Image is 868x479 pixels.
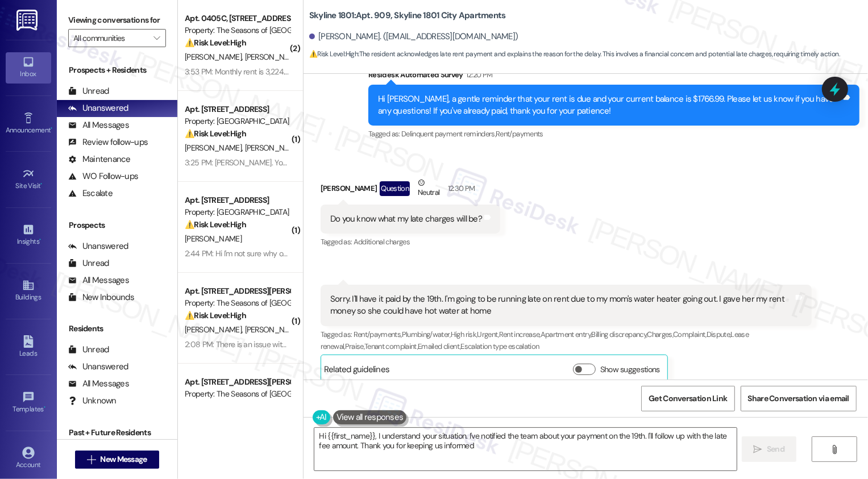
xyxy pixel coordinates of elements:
[100,453,147,465] span: New Message
[378,93,841,118] div: Hi [PERSON_NAME], a gentle reminder that your rent is due and your current balance is $1766.99. P...
[330,213,482,225] div: Do you know what my late charges will be?
[244,324,301,335] span: [PERSON_NAME]
[314,428,737,470] textarea: Hi {{first_name}}, I understand your situation. I've notified the team about your payment on the ...
[41,180,43,188] span: •
[68,153,131,165] div: Maintenance
[185,52,245,62] span: [PERSON_NAME]
[57,427,177,439] div: Past + Future Residents
[364,341,418,351] span: Tenant complaint ,
[591,330,647,339] span: Billing discrepancy ,
[321,234,500,250] div: Tagged as:
[6,388,51,418] a: Templates •
[496,129,543,139] span: Rent/payments
[68,102,128,114] div: Unanswered
[345,341,364,351] span: Praise ,
[673,330,707,339] span: Complaint ,
[477,330,499,339] span: Urgent ,
[647,330,673,339] span: Charges ,
[309,49,358,59] strong: ⚠️ Risk Level: High
[68,170,138,182] div: WO Follow-ups
[185,194,290,206] div: Apt. [STREET_ADDRESS]
[185,324,245,335] span: [PERSON_NAME]
[16,10,40,31] img: ResiDesk Logo
[68,136,148,148] div: Review follow-ups
[185,297,290,309] div: Property: The Seasons of [GEOGRAPHIC_DATA]
[244,52,301,62] span: [PERSON_NAME]
[185,376,290,388] div: Apt. [STREET_ADDRESS][PERSON_NAME]
[185,285,290,297] div: Apt. [STREET_ADDRESS][PERSON_NAME]
[39,236,41,244] span: •
[57,64,177,76] div: Prospects + Residents
[368,69,859,85] div: Residesk Automated Survey
[321,326,812,355] div: Tagged as:
[185,66,457,77] div: 3:53 PM: Monthly rent is 3,224.00. The add'l charge monthly is $277.25 for trash ect
[185,248,634,259] div: 2:44 PM: Hi I'm not sure why our rent hasn't gone through. We recently resigned but we've been on...
[707,330,731,339] span: Dispute ,
[354,330,402,339] span: Rent/payments ,
[185,388,290,400] div: Property: The Seasons of [GEOGRAPHIC_DATA]
[321,177,500,205] div: [PERSON_NAME]
[153,34,160,43] i: 
[6,276,51,306] a: Buildings
[68,11,166,29] label: Viewing conversations for
[68,361,128,373] div: Unanswered
[321,330,749,351] span: Lease renewal ,
[309,48,840,60] span: : The resident acknowledges late rent payment and explains the reason for the delay. This involve...
[244,143,301,153] span: [PERSON_NAME]
[73,29,148,47] input: All communities
[6,220,51,251] a: Insights •
[460,341,539,351] span: Escalation type escalation
[68,188,113,199] div: Escalate
[368,126,859,142] div: Tagged as:
[309,10,506,22] b: Skyline 1801: Apt. 909, Skyline 1801 City Apartments
[445,182,475,194] div: 12:30 PM
[68,291,134,303] div: New Inbounds
[68,378,129,390] div: All Messages
[57,219,177,231] div: Prospects
[185,24,290,36] div: Property: The Seasons of [GEOGRAPHIC_DATA]
[741,386,857,411] button: Share Conversation via email
[6,443,51,474] a: Account
[68,344,109,356] div: Unread
[416,177,442,201] div: Neutral
[185,128,246,139] strong: ⚠️ Risk Level: High
[830,445,839,454] i: 
[185,143,245,153] span: [PERSON_NAME]
[6,52,51,83] a: Inbox
[767,443,784,455] span: Send
[742,436,797,462] button: Send
[185,206,290,218] div: Property: [GEOGRAPHIC_DATA]
[418,341,460,351] span: Emailed client ,
[185,13,290,24] div: Apt. 0405C, [STREET_ADDRESS][PERSON_NAME]
[44,403,45,411] span: •
[68,85,109,97] div: Unread
[185,103,290,115] div: Apt. [STREET_ADDRESS]
[68,240,128,252] div: Unanswered
[324,364,390,380] div: Related guidelines
[6,164,51,195] a: Site Visit •
[185,339,639,349] div: 2:08 PM: There is an issue with the parking charges that we've repeatedly asked to have fixed and...
[87,455,95,464] i: 
[185,310,246,320] strong: ⚠️ Risk Level: High
[748,393,849,405] span: Share Conversation via email
[185,219,246,230] strong: ⚠️ Risk Level: High
[451,330,477,339] span: High risk ,
[185,38,246,48] strong: ⚠️ Risk Level: High
[185,115,290,127] div: Property: [GEOGRAPHIC_DATA]
[380,181,410,195] div: Question
[499,330,541,339] span: Rent increase ,
[51,124,52,132] span: •
[68,119,129,131] div: All Messages
[75,451,159,469] button: New Message
[754,445,762,454] i: 
[463,69,493,81] div: 12:20 PM
[57,323,177,335] div: Residents
[354,237,410,247] span: Additional charges
[402,330,451,339] span: Plumbing/water ,
[541,330,592,339] span: Apartment entry ,
[185,157,536,168] div: 3:25 PM: [PERSON_NAME]. You have us confused with somebody else. We already paid our rent on [DATE].
[68,395,117,407] div: Unknown
[600,364,660,376] label: Show suggestions
[185,234,242,244] span: [PERSON_NAME]
[330,293,794,318] div: Sorry. I'll have it paid by the 19th. I'm going to be running late on rent due to my mom's water ...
